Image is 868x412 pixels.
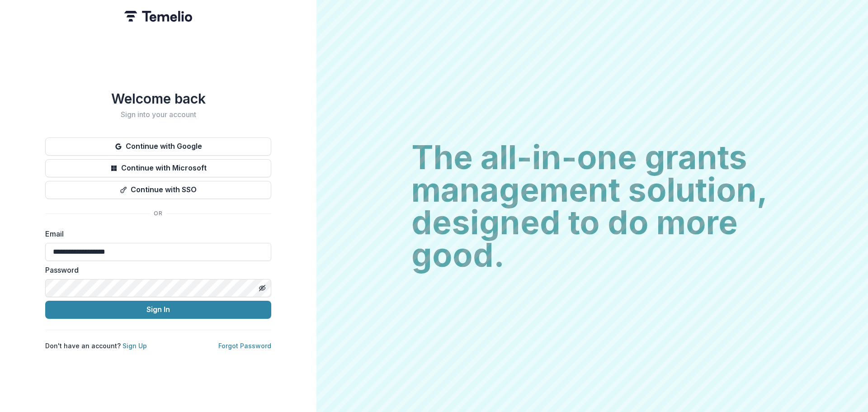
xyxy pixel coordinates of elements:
button: Continue with SSO [45,181,271,199]
a: Forgot Password [218,342,271,350]
p: Don't have an account? [45,341,147,350]
button: Continue with Google [45,137,271,156]
h2: Sign into your account [45,110,271,119]
button: Continue with Microsoft [45,159,271,177]
img: Temelio [124,11,192,22]
a: Sign Up [123,342,147,350]
button: Toggle password visibility [255,281,269,295]
button: Sign In [45,301,271,319]
label: Password [45,265,266,275]
h1: Welcome back [45,90,271,107]
label: Email [45,228,266,239]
